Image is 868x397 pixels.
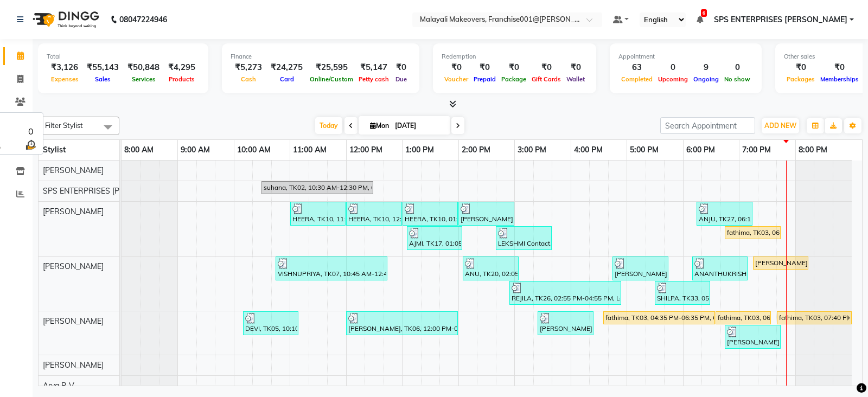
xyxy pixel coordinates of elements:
div: ₹4,295 [164,61,200,74]
div: fathima, TK03, 06:45 PM-07:45 PM, Ice Cream Pedicure (₹1600) [726,228,780,238]
div: ₹0 [529,61,564,74]
span: Stylist [43,145,66,155]
div: ₹0 [784,61,818,74]
div: HEERA, TK10, 01:00 PM-02:00 PM, Eyebrows Threading [404,203,457,224]
span: Products [166,75,197,83]
span: [PERSON_NAME] [43,261,104,271]
div: ₹0 [818,61,861,74]
span: Expenses [48,75,81,83]
div: ₹0 [564,61,588,74]
span: Due [393,75,410,83]
span: [PERSON_NAME] [43,207,104,216]
a: 7:00 PM [739,142,774,158]
span: Gift Cards [529,75,564,83]
div: 0 [24,125,37,138]
div: [PERSON_NAME], TK21, 03:25 PM-04:25 PM, Eyebrows Threading [539,313,592,334]
div: LEKSHMI Contact, TK22, 02:40 PM-03:40 PM, Eyebrows Threading [497,228,551,248]
img: wait_time.png [24,138,37,151]
div: ₹24,275 [266,61,307,74]
div: VISHNUPRIYA, TK07, 10:45 AM-12:45 PM, Offer Nano Plastia Any length [277,258,386,279]
div: 0 [655,61,691,74]
span: SPS ENTERPRISES [PERSON_NAME] [43,186,173,196]
div: fathima, TK03, 06:35 PM-07:35 PM, Anti -[MEDICAL_DATA] Treatment [717,313,770,323]
span: [PERSON_NAME] [43,165,104,175]
div: fathima, TK03, 04:35 PM-06:35 PM, Offer [MEDICAL_DATA] Any length [604,313,714,323]
span: Card [277,75,297,83]
div: Finance [231,52,411,61]
div: ₹55,143 [82,61,123,74]
span: Ongoing [691,75,722,83]
span: Voucher [442,75,471,83]
a: 11:00 AM [290,142,329,158]
a: 5:00 PM [627,142,661,158]
input: Search Appointment [660,117,755,134]
span: Today [315,117,342,134]
div: HEERA, TK10, 12:00 PM-01:00 PM, Full Arm Waxing [347,203,401,224]
span: Package [499,75,529,83]
a: 12:00 PM [347,142,385,158]
img: logo [28,4,102,35]
div: 9 [691,61,722,74]
span: Mon [367,121,392,130]
div: HEERA, TK10, 11:00 AM-12:00 PM, Un -Tan Facial [291,203,344,224]
a: 2:00 PM [459,142,493,158]
span: Memberships [818,75,861,83]
b: 08047224946 [119,4,167,35]
span: Completed [618,75,655,83]
div: Redemption [442,52,588,61]
a: 9:00 AM [178,142,213,158]
div: ₹5,147 [356,61,392,74]
div: ₹0 [471,61,499,74]
div: DEVI, TK05, 10:10 AM-11:10 AM, Eyebrows Threading [244,313,297,334]
span: Packages [784,75,818,83]
a: 6:00 PM [684,142,718,158]
a: 8:00 PM [796,142,830,158]
span: Filter Stylist [45,121,83,130]
div: ₹0 [499,61,529,74]
span: SPS ENTERPRISES [PERSON_NAME] [714,14,847,25]
div: REJILA, TK26, 02:55 PM-04:55 PM, Layer Cut,U /V Straight cut [510,283,620,303]
div: [PERSON_NAME], TK29, 04:45 PM-05:45 PM, Child Cut [614,258,667,279]
div: ₹25,595 [307,61,356,74]
span: Upcoming [655,75,691,83]
div: ₹50,848 [123,61,164,74]
div: [PERSON_NAME], TK29, 06:45 PM-07:45 PM, U /V Straight cut [726,326,780,347]
button: ADD NEW [762,118,799,133]
span: [PERSON_NAME] [43,316,104,326]
span: Sales [92,75,113,83]
span: ADD NEW [764,121,796,130]
div: ₹3,126 [47,61,82,74]
div: suhana, TK02, 10:30 AM-12:30 PM, Offer Keratin Any length [263,183,372,193]
a: 6 [697,15,703,24]
a: 1:00 PM [403,142,437,158]
span: [PERSON_NAME] [43,360,104,370]
span: Prepaid [471,75,499,83]
span: 6 [701,9,707,17]
div: Appointment [618,52,753,61]
div: [PERSON_NAME], TK32, 07:15 PM-08:15 PM, Child Cut [754,258,807,268]
span: No show [722,75,753,83]
span: Online/Custom [307,75,356,83]
div: ANJU, TK27, 06:15 PM-07:15 PM, Layer Cut [698,203,751,224]
span: Petty cash [356,75,392,83]
div: 63 [618,61,655,74]
div: ANU, TK20, 02:05 PM-03:05 PM, [DEMOGRAPHIC_DATA] Normal Hair Cut [464,258,518,279]
div: ANANTHUKRISHNSN, TK34, 06:10 PM-07:10 PM, [DEMOGRAPHIC_DATA] [PERSON_NAME] Styling [693,258,746,279]
span: Wallet [564,75,588,83]
div: ₹5,273 [231,61,266,74]
div: [PERSON_NAME], TK09, 02:00 PM-03:00 PM, Eyebrows Threading [459,203,513,224]
span: Services [129,75,158,83]
div: [PERSON_NAME], TK06, 12:00 PM-02:00 PM, Keratin Spa,Eyebrows Threading [347,313,457,334]
div: ₹0 [392,61,411,74]
div: AJMI, TK17, 01:05 PM-02:05 PM, Eyebrows Threading [408,228,461,248]
input: 2025-09-01 [392,118,446,134]
div: ₹0 [442,61,471,74]
div: 0 [722,61,753,74]
a: 3:00 PM [515,142,549,158]
a: 4:00 PM [571,142,605,158]
span: Arya R V [43,381,74,390]
a: 8:00 AM [122,142,156,158]
span: Cash [238,75,259,83]
div: Total [47,52,200,61]
a: 10:00 AM [234,142,273,158]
